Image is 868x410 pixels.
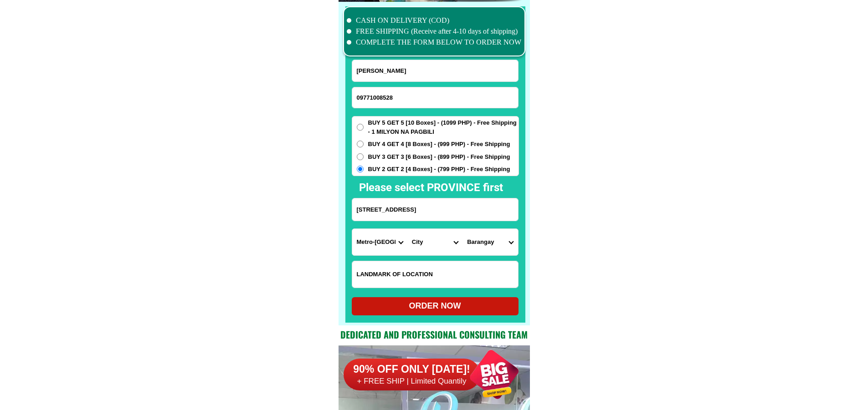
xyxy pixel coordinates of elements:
select: Select province [352,229,407,255]
input: Input phone_number [352,87,518,108]
span: BUY 3 GET 3 [6 Boxes] - (899 PHP) - Free Shipping [368,152,510,162]
div: ORDER NOW [352,300,519,312]
span: BUY 4 GET 4 [8 Boxes] - (999 PHP) - Free Shipping [368,140,510,149]
li: FREE SHIPPING (Receive after 4-10 days of shipping) [347,26,522,37]
h6: 90% OFF ONLY [DATE]! [344,363,480,376]
select: Select district [407,229,462,255]
h2: Please select PROVINCE first [359,179,601,196]
h2: Dedicated and professional consulting team [339,328,530,341]
span: BUY 2 GET 2 [4 Boxes] - (799 PHP) - Free Shipping [368,165,510,174]
input: BUY 5 GET 5 [10 Boxes] - (1099 PHP) - Free Shipping - 1 MILYON NA PAGBILI [357,124,364,131]
li: COMPLETE THE FORM BELOW TO ORDER NOW [347,37,522,48]
input: Input address [352,198,518,221]
li: CASH ON DELIVERY (COD) [347,15,522,26]
h6: + FREE SHIP | Limited Quantily [344,376,480,386]
select: Select commune [462,229,518,255]
input: BUY 3 GET 3 [6 Boxes] - (899 PHP) - Free Shipping [357,153,364,160]
input: Input full_name [352,60,518,81]
input: BUY 2 GET 2 [4 Boxes] - (799 PHP) - Free Shipping [357,166,364,172]
span: BUY 5 GET 5 [10 Boxes] - (1099 PHP) - Free Shipping - 1 MILYON NA PAGBILI [368,118,519,136]
input: Input LANDMARKOFLOCATION [352,261,518,288]
input: BUY 4 GET 4 [8 Boxes] - (999 PHP) - Free Shipping [357,141,364,147]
